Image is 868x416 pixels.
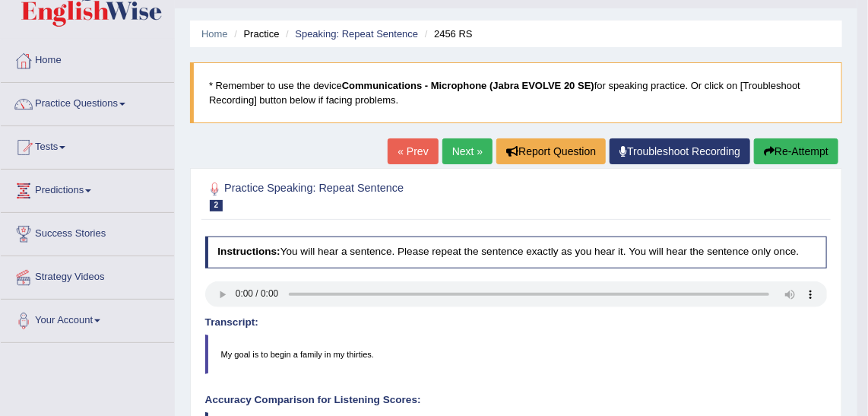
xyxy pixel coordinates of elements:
[205,317,828,329] h4: Transcript:
[205,237,828,268] h4: You will hear a sentence. Please repeat the sentence exactly as you hear it. You will hear the se...
[205,335,828,374] blockquote: My goal is to begin a family in my thirties.
[205,395,828,406] h4: Accuracy Comparison for Listening Scores:
[190,62,842,123] blockquote: * Remember to use the device for speaking practice. Or click on [Troubleshoot Recording] button b...
[442,138,493,164] a: Next »
[1,40,174,78] a: Home
[496,138,606,164] button: Report Question
[610,138,750,164] a: Troubleshoot Recording
[342,80,594,91] b: Communications - Microphone (Jabra EVOLVE 20 SE)
[1,256,174,294] a: Strategy Videos
[210,200,223,211] span: 2
[1,300,174,338] a: Your Account
[295,28,418,40] a: Speaking: Repeat Sentence
[1,126,174,164] a: Tests
[421,27,473,41] li: 2456 RS
[230,27,279,41] li: Practice
[754,138,838,164] button: Re-Attempt
[205,179,591,211] h2: Practice Speaking: Repeat Sentence
[388,138,438,164] a: « Prev
[1,83,174,121] a: Practice Questions
[201,28,228,40] a: Home
[1,213,174,251] a: Success Stories
[1,170,174,208] a: Predictions
[217,246,280,257] b: Instructions:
